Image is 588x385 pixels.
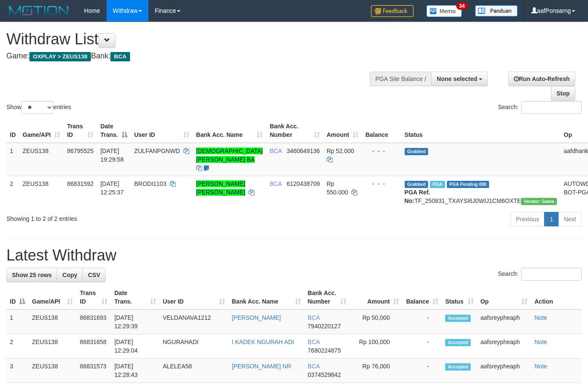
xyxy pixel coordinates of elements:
[558,212,582,226] a: Next
[232,339,294,345] a: I KADEK NGURAH ADI
[76,359,111,383] td: 86831573
[269,148,281,154] span: BCA
[431,72,488,86] button: None selected
[12,272,52,278] span: Show 25 rows
[159,310,229,334] td: VELDANAVA1212
[6,31,383,48] h1: Withdraw List
[6,334,29,359] td: 2
[308,363,320,370] span: BCA
[6,101,71,114] label: Show entries
[477,359,531,383] td: aafsreypheaph
[551,86,575,101] a: Stop
[6,143,19,176] td: 1
[405,148,429,155] span: Grabbed
[426,5,462,17] img: Button%20Memo.svg
[405,189,430,204] b: PGA Ref. No:
[544,212,559,226] a: 1
[403,285,442,310] th: Balance: activate to sort column ascending
[477,285,531,310] th: Op: activate to sort column ascending
[131,119,193,143] th: User ID: activate to sort column ascending
[6,310,29,334] td: 1
[229,285,304,310] th: Bank Acc. Name: activate to sort column ascending
[6,4,71,17] img: MOTION_logo.png
[308,323,341,330] span: Copy 7940220127 to clipboard
[159,285,229,310] th: User ID: activate to sort column ascending
[304,285,350,310] th: Bank Acc. Number: activate to sort column ascending
[111,310,159,334] td: [DATE] 12:29:39
[362,119,401,143] th: Balance
[442,285,477,310] th: Status: activate to sort column ascending
[232,363,291,370] a: [PERSON_NAME] NR
[350,310,403,334] td: Rp 50,000
[308,314,320,321] span: BCA
[531,285,582,310] th: Action
[437,75,477,82] span: None selected
[29,52,91,61] span: OXPLAY > ZEUS138
[430,181,445,188] span: Marked by aafnoeunsreypich
[29,334,76,359] td: ZEUS138
[350,359,403,383] td: Rp 76,000
[403,334,442,359] td: -
[196,148,263,163] a: [DEMOGRAPHIC_DATA][PERSON_NAME] BA
[76,334,111,359] td: 86831658
[159,334,229,359] td: NGURAHADI
[111,359,159,383] td: [DATE] 12:28:43
[100,148,124,163] span: [DATE] 19:29:58
[350,285,403,310] th: Amount: activate to sort column ascending
[19,119,64,143] th: Game/API: activate to sort column ascending
[445,339,471,346] span: Accepted
[6,52,383,61] h4: Game: Bank:
[350,334,403,359] td: Rp 100,000
[521,198,557,205] span: Vendor URL: https://trx31.1velocity.biz
[401,119,560,143] th: Status
[521,101,582,114] input: Search:
[19,176,64,208] td: ZEUS138
[76,310,111,334] td: 86831693
[365,147,398,155] div: - - -
[29,285,76,310] th: Game/API: activate to sort column ascending
[370,72,431,86] div: PGA Site Balance /
[327,148,354,154] span: Rp 52.000
[477,310,531,334] td: aafsreypheaph
[6,268,57,282] a: Show 25 rows
[6,359,29,383] td: 3
[6,211,239,223] div: Showing 1 to 2 of 2 entries
[88,272,100,278] span: CSV
[21,101,53,114] select: Showentries
[445,315,471,322] span: Accepted
[232,314,281,321] a: [PERSON_NAME]
[287,180,320,187] span: Copy 6120438709 to clipboard
[371,5,414,17] img: Feedback.jpg
[456,2,468,10] span: 34
[134,180,166,187] span: BRODI1103
[269,180,281,187] span: BCA
[76,285,111,310] th: Trans ID: activate to sort column ascending
[266,119,323,143] th: Bank Acc. Number: activate to sort column ascending
[134,148,180,154] span: ZULFANPGNWD
[477,334,531,359] td: aafsreypheaph
[287,148,320,154] span: Copy 3460649136 to clipboard
[110,52,130,61] span: BCA
[327,180,348,196] span: Rp 550.000
[308,339,320,345] span: BCA
[67,180,93,187] span: 86831592
[534,363,547,370] a: Note
[308,371,341,378] span: Copy 0374529842 to clipboard
[365,179,398,188] div: - - -
[29,359,76,383] td: ZEUS138
[6,176,19,208] td: 2
[403,310,442,334] td: -
[193,119,266,143] th: Bank Acc. Name: activate to sort column ascending
[521,268,582,281] input: Search:
[159,359,229,383] td: ALELEA58
[323,119,362,143] th: Amount: activate to sort column ascending
[62,272,77,278] span: Copy
[29,310,76,334] td: ZEUS138
[19,143,64,176] td: ZEUS138
[403,359,442,383] td: -
[57,268,83,282] a: Copy
[447,181,490,188] span: PGA Pending
[82,268,106,282] a: CSV
[401,176,560,208] td: TF_250831_TXAYSI6J0WIJ1CM6OXTE
[498,101,582,114] label: Search:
